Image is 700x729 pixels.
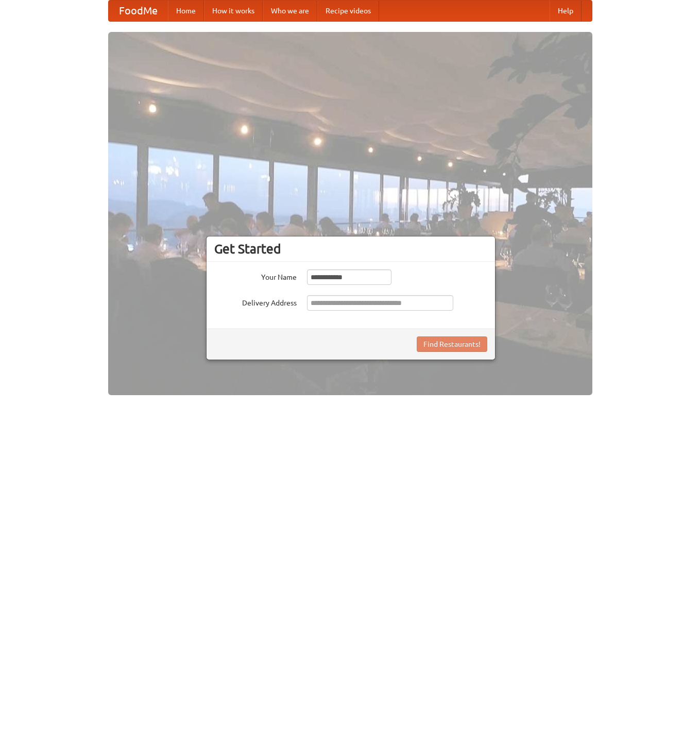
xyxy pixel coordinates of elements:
[550,1,582,21] a: Help
[109,1,168,21] a: FoodMe
[214,269,297,282] label: Your Name
[168,1,204,21] a: Home
[263,1,317,21] a: Who we are
[317,1,379,21] a: Recipe videos
[417,336,487,352] button: Find Restaurants!
[204,1,263,21] a: How it works
[214,295,297,308] label: Delivery Address
[214,241,487,257] h3: Get Started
